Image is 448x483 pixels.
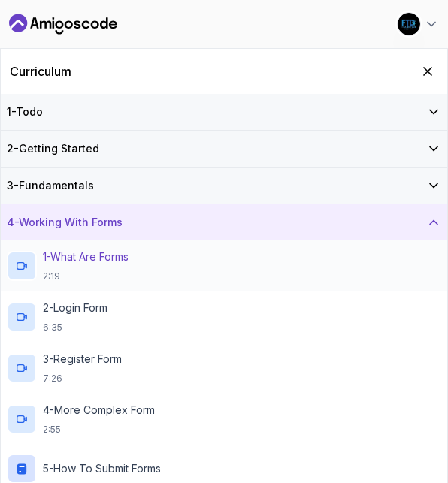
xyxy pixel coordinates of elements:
[7,215,123,230] h3: 4 - Working With Forms
[43,321,107,334] p: 6:35
[43,461,161,476] p: 5 - How to Submit Forms
[43,424,155,436] p: 2:55
[1,168,447,204] button: 3-Fundamentals
[397,12,439,36] button: user profile image
[398,13,420,35] img: user profile image
[7,352,441,385] button: 3-Register Form7:26
[7,300,441,334] button: 2-Login Form6:35
[43,270,129,282] p: 2:19
[417,61,438,82] button: Hide Curriculum for mobile
[7,178,94,193] h3: 3 - Fundamentals
[43,352,122,367] p: 3 - Register Form
[1,94,447,130] button: 1-Todo
[43,403,155,418] p: 4 - More Complex Form
[9,12,117,36] a: Dashboard
[43,373,122,385] p: 7:26
[1,131,447,167] button: 2-Getting Started
[43,249,129,264] p: 1 - What Are Forms
[10,62,71,80] h2: Curriculum
[43,300,107,315] p: 2 - Login Form
[7,403,441,436] button: 4-More Complex Form2:55
[7,141,99,156] h3: 2 - Getting Started
[7,104,43,119] h3: 1 - Todo
[1,204,447,240] button: 4-Working With Forms
[7,249,441,282] button: 1-What Are Forms2:19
